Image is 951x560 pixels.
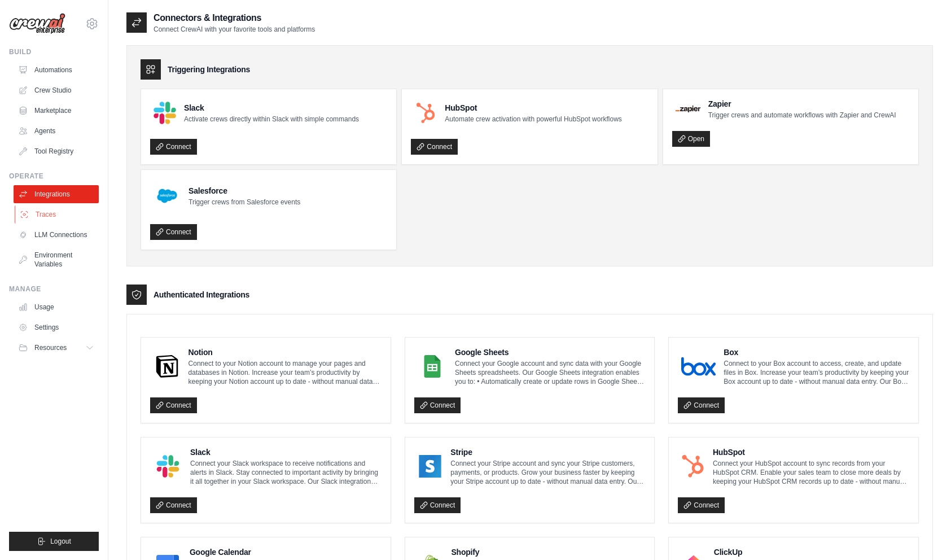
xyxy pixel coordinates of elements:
[9,13,65,34] img: Logo
[414,497,461,513] a: Connect
[714,546,909,558] h4: ClickUp
[190,546,382,558] h4: Google Calendar
[189,347,382,358] h4: Notion
[9,532,99,551] button: Logout
[9,285,99,294] div: Manage
[713,447,909,458] h4: HubSpot
[724,359,909,386] p: Connect to your Box account to access, create, and update files in Box. Increase your team’s prod...
[724,347,909,358] h4: Box
[672,131,710,147] a: Open
[676,106,700,112] img: Zapier Logo
[50,537,71,546] span: Logout
[9,172,99,181] div: Operate
[708,111,896,120] p: Trigger crews and automate workflows with Zapier and CrewAI
[150,497,197,513] a: Connect
[14,318,99,336] a: Settings
[445,102,621,113] h4: HubSpot
[154,11,315,25] h2: Connectors & Integrations
[14,81,99,99] a: Crew Studio
[451,546,645,558] h4: Shopify
[445,115,621,124] p: Automate crew activation with powerful HubSpot workflows
[14,122,99,140] a: Agents
[678,397,725,413] a: Connect
[150,224,197,240] a: Connect
[713,459,909,486] p: Connect your HubSpot account to sync records from your HubSpot CRM. Enable your sales team to clo...
[681,355,716,378] img: Box Logo
[414,397,461,413] a: Connect
[190,459,382,486] p: Connect your Slack workspace to receive notifications and alerts in Slack. Stay connected to impo...
[154,25,315,34] p: Connect CrewAI with your favorite tools and platforms
[455,359,645,386] p: Connect your Google account and sync data with your Google Sheets spreadsheets. Our Google Sheets...
[14,226,99,244] a: LLM Connections
[418,455,443,478] img: Stripe Logo
[184,102,359,113] h4: Slack
[168,64,250,75] h3: Triggering Integrations
[14,185,99,203] a: Integrations
[14,339,99,357] button: Resources
[189,198,300,207] p: Trigger crews from Salesforce events
[150,397,197,413] a: Connect
[184,115,359,124] p: Activate crews directly within Slack with simple commands
[708,98,896,110] h4: Zapier
[15,205,100,224] a: Traces
[154,182,181,209] img: Salesforce Logo
[154,355,181,378] img: Notion Logo
[450,459,645,486] p: Connect your Stripe account and sync your Stripe customers, payments, or products. Grow your busi...
[418,355,447,378] img: Google Sheets Logo
[414,102,437,124] img: HubSpot Logo
[411,139,458,155] a: Connect
[154,455,182,478] img: Slack Logo
[189,185,300,196] h4: Salesforce
[450,447,645,458] h4: Stripe
[681,455,705,478] img: HubSpot Logo
[190,447,382,458] h4: Slack
[14,61,99,79] a: Automations
[189,359,382,386] p: Connect to your Notion account to manage your pages and databases in Notion. Increase your team’s...
[154,102,176,124] img: Slack Logo
[150,139,197,155] a: Connect
[678,497,725,513] a: Connect
[14,298,99,316] a: Usage
[14,246,99,273] a: Environment Variables
[9,47,99,56] div: Build
[14,102,99,120] a: Marketplace
[455,347,645,358] h4: Google Sheets
[154,289,249,300] h3: Authenticated Integrations
[14,142,99,160] a: Tool Registry
[34,343,67,352] span: Resources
